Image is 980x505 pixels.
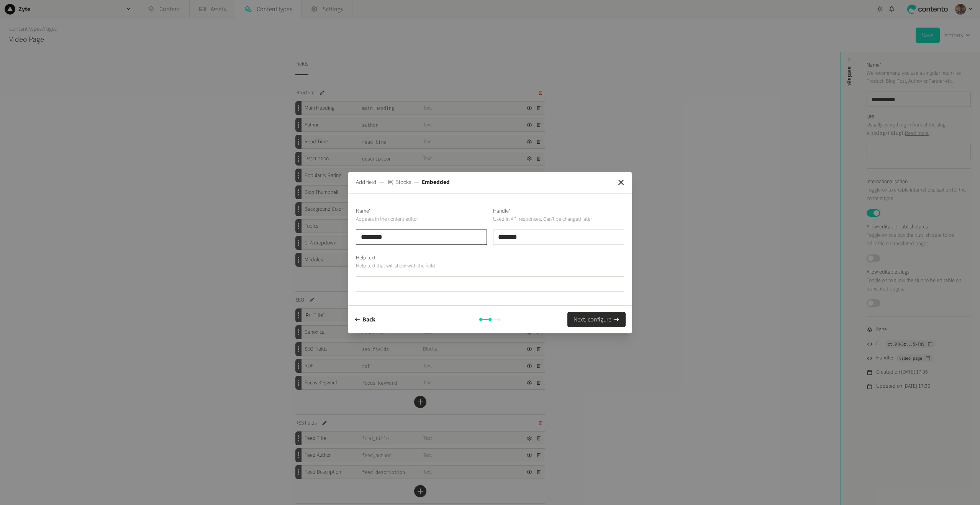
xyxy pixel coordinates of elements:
[356,254,375,262] label: Help text
[493,207,511,215] label: Handle
[356,215,487,223] p: Appears in the content editor
[395,178,411,187] span: Blocks
[422,178,450,187] span: Embedded
[379,178,384,187] span: ―
[414,178,419,187] span: ―
[493,215,624,223] p: Used in API responses. Can’t be changed later
[356,178,376,187] span: Add field
[354,312,375,327] button: Back
[567,312,626,327] button: Next, configure
[356,207,371,215] label: Name
[356,262,624,270] p: Help text that will show with the field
